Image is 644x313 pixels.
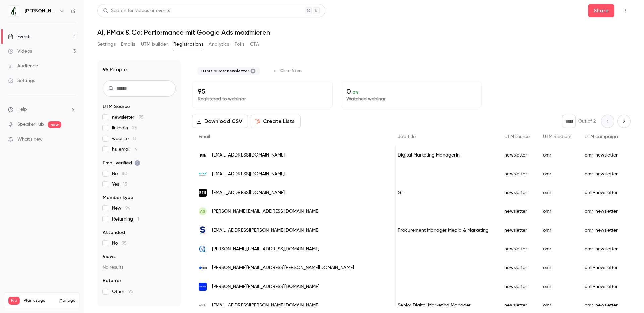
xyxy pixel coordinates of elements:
p: No results [103,264,176,271]
div: omr [536,202,578,221]
img: bgn.de [199,264,207,272]
div: newsletter [498,202,536,221]
span: newsletter [112,114,144,121]
div: Settings [8,77,35,84]
img: purhair.de [199,151,207,159]
p: 95 [198,87,327,96]
h1: AI, PMax & Co: Performance mit Google Ads maximieren [97,28,631,36]
div: Videos [8,48,32,55]
div: Digital Marketing Managerin [391,146,498,165]
section: facet-groups [103,103,176,295]
span: new [48,121,61,128]
button: Remove "newsletter" from selected "UTM Source" filter [250,68,256,74]
p: 0 [346,87,476,96]
span: [EMAIL_ADDRESS][PERSON_NAME][DOMAIN_NAME] [212,227,319,234]
button: Download CSV [192,115,248,128]
span: 80 [122,171,127,176]
div: newsletter [498,165,536,183]
div: omr [536,183,578,202]
div: omr [536,277,578,296]
span: Attended [103,229,125,236]
img: aegeurope.com [199,301,207,309]
div: Gf [391,183,498,202]
div: omr [536,146,578,165]
span: 26 [132,126,137,130]
p: Watched webinar [346,96,476,102]
span: 95 [122,241,127,246]
span: UTM source [504,134,530,139]
span: Member type [103,194,133,201]
div: Procurement Manager Media & Marketing [391,221,498,240]
div: newsletter [498,277,536,296]
span: [PERSON_NAME][EMAIL_ADDRESS][DOMAIN_NAME] [212,208,319,215]
span: Returning [112,216,139,223]
span: [PERSON_NAME][EMAIL_ADDRESS][PERSON_NAME][DOMAIN_NAME] [212,264,354,271]
span: UTM Source [103,103,130,110]
span: UTM medium [543,134,571,139]
div: newsletter [498,183,536,202]
span: Yes [112,181,127,188]
div: omr-newsletter [578,202,625,221]
span: website [112,135,136,142]
div: newsletter [498,258,536,277]
p: Registered to webinar [198,96,327,102]
h1: 95 People [103,66,127,74]
img: saint-elmos.com [199,283,207,291]
span: Email [199,134,210,139]
span: Plan usage [24,298,55,303]
span: 95 [128,289,133,294]
span: 95 [139,115,144,120]
a: Manage [59,298,75,303]
span: No [112,170,127,177]
p: Out of 2 [578,118,596,125]
span: UTM campaign [585,134,618,139]
button: Share [588,4,614,17]
div: omr [536,240,578,258]
button: UTM builder [141,39,168,50]
span: UTM Source: newsletter [201,68,249,74]
div: newsletter [498,240,536,258]
img: e-hoi.de [199,172,207,176]
div: omr-newsletter [578,240,625,258]
span: 11 [133,136,136,141]
span: AS [200,208,205,214]
button: Next page [617,115,631,128]
span: Other [112,288,133,295]
span: What's new [17,136,43,143]
button: Polls [235,39,245,50]
img: quintessenz.tv [199,245,207,253]
span: linkedin [112,125,137,131]
div: Events [8,33,31,40]
span: [EMAIL_ADDRESS][DOMAIN_NAME] [212,171,285,178]
span: 15 [123,182,127,187]
span: [EMAIL_ADDRESS][DOMAIN_NAME] [212,152,285,159]
button: Registrations [173,39,203,50]
div: Search for videos or events [103,7,170,14]
a: SpeakerHub [17,121,44,128]
div: omr [536,221,578,240]
div: omr-newsletter [578,183,625,202]
div: Audience [8,63,38,69]
button: Emails [121,39,135,50]
span: No [112,240,127,247]
h6: [PERSON_NAME] von [PERSON_NAME] IMPACT [25,8,56,14]
span: 94 [125,206,130,211]
span: New [112,205,130,212]
li: help-dropdown-opener [8,106,76,113]
span: 4 [135,147,137,152]
div: omr-newsletter [578,277,625,296]
button: Analytics [209,39,229,50]
button: Create Lists [251,115,301,128]
span: [EMAIL_ADDRESS][DOMAIN_NAME] [212,189,285,196]
span: Referrer [103,277,121,284]
div: omr-newsletter [578,221,625,240]
div: newsletter [498,146,536,165]
div: omr [536,165,578,183]
div: omr-newsletter [578,258,625,277]
span: [PERSON_NAME][EMAIL_ADDRESS][DOMAIN_NAME] [212,246,319,253]
span: [PERSON_NAME][EMAIL_ADDRESS][DOMAIN_NAME] [212,283,319,290]
div: omr-newsletter [578,165,625,183]
span: hs_email [112,146,137,153]
div: newsletter [498,221,536,240]
span: Clear filters [280,68,302,74]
